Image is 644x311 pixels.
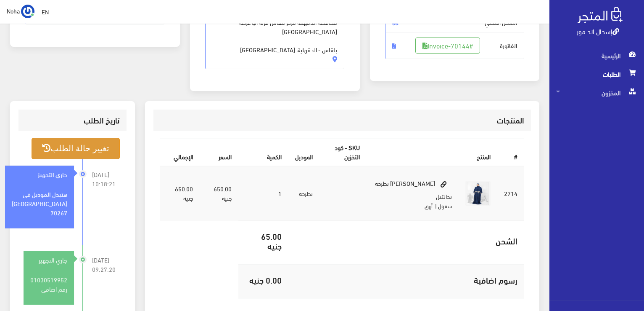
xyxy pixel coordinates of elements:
span: الطلبات [556,65,637,83]
h5: الشحن [295,236,517,245]
a: EN [38,4,52,19]
h3: المنتجات [160,116,524,124]
small: | أزرق [425,201,437,211]
th: # [497,138,524,166]
th: اﻹجمالي [160,138,200,166]
h5: 0.00 جنيه [245,275,282,284]
strong: جاري التجهيز [38,169,67,179]
a: المخزون [549,83,644,102]
img: . [578,7,623,23]
span: الرئيسية [556,46,637,65]
h5: 65.00 جنيه [245,231,282,250]
a: الطلبات [549,65,644,83]
img: ... [21,5,34,18]
span: [DATE] 09:27:20 [92,255,120,274]
button: تغيير حالة الطلب [32,138,120,159]
a: #Invoice-70144 [415,38,480,54]
div: 01030519952 رقم اضافي [24,268,74,300]
strong: هتبدل الموديل فى [GEOGRAPHIC_DATA] 70267 [12,189,67,217]
a: إسدال اند مور [577,25,619,37]
td: بطرحه [288,166,319,221]
th: المنتج [367,138,497,166]
th: الموديل [288,138,319,166]
th: الكمية [238,138,288,166]
span: المخزون [556,83,637,102]
h3: تاريخ الطلب [25,116,120,124]
span: محافظه الدقهليه مركز بلقاس قريه ابو عرصه [GEOGRAPHIC_DATA] بلقاس - الدقهلية, [GEOGRAPHIC_DATA] [212,8,338,54]
u: EN [42,6,49,17]
td: 650.00 جنيه [200,166,239,221]
a: ... Noha [7,4,34,18]
span: [DATE] 10:18:21 [92,170,120,188]
span: الفاتورة [385,32,525,59]
div: جاري التجهيز [24,255,74,265]
td: [PERSON_NAME] بطرحه بدانتيل [367,166,459,221]
small: سمول [438,201,452,211]
th: السعر [200,138,239,166]
td: 650.00 جنيه [160,166,200,221]
h5: رسوم اضافية [295,275,517,284]
th: SKU - كود التخزين [319,138,367,166]
span: Noha [7,5,20,16]
a: الرئيسية [549,46,644,65]
td: 2714 [497,166,524,221]
td: 1 [238,166,288,221]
